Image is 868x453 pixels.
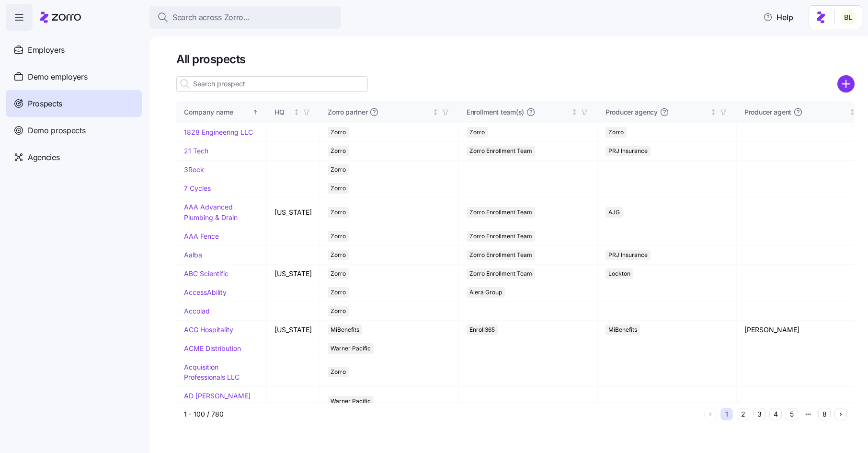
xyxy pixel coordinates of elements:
span: Demo prospects [28,125,86,137]
a: Employers [6,36,142,63]
a: Acquisition Professionals LLC [184,363,240,382]
span: Zorro [608,127,624,138]
button: 3 [753,408,765,420]
button: 8 [818,408,831,420]
span: Enrollment team(s) [467,107,524,117]
span: Zorro partner [328,107,367,117]
span: Zorro [331,146,346,156]
span: Demo employers [28,71,88,83]
a: Demo employers [6,63,142,90]
button: Search across Zorro... [149,6,341,29]
span: AJG [608,207,620,218]
span: Producer agent [744,107,791,117]
span: Employers [28,44,65,56]
a: Agencies [6,144,142,171]
span: Zorro [331,231,346,242]
a: ABC Scientific [184,269,228,278]
button: Help [755,8,801,27]
span: Zorro [331,127,346,138]
a: 1828 Engineering LLC [184,128,253,136]
div: 1 - 100 / 780 [184,409,700,419]
button: 1 [720,408,733,420]
th: Enrollment team(s)Not sorted [459,101,598,123]
span: Zorro Enrollment Team [469,207,532,218]
span: PRJ Insurance [608,146,648,156]
span: Zorro [331,367,346,377]
span: Zorro [331,250,346,260]
span: Zorro [331,268,346,279]
span: Producer agency [605,107,658,117]
h1: All prospects [176,52,855,67]
span: Zorro [331,164,346,175]
a: Demo prospects [6,117,142,144]
div: Not sorted [293,109,300,116]
div: Not sorted [710,109,717,116]
span: MiBenefits [608,325,637,335]
span: Agencies [28,151,59,163]
a: 21 Tech [184,147,208,155]
div: Not sorted [571,109,578,116]
th: Zorro partnerNot sorted [320,101,459,123]
a: Aalba [184,251,202,259]
span: Alera Group [469,287,502,298]
a: ACG Hospitality [184,325,233,334]
span: MiBenefits [331,325,359,335]
span: Lockton [608,268,630,279]
svg: add icon [837,75,855,93]
span: Zorro [331,183,346,194]
input: Search prospect [176,76,368,92]
a: AccessAbility [184,288,227,296]
td: [US_STATE] [267,321,320,339]
span: Warner Pacific [331,396,371,407]
th: Producer agencyNot sorted [598,101,737,123]
button: Next page [834,408,847,420]
button: 4 [769,408,782,420]
span: Zorro [331,207,346,218]
div: Not sorted [849,109,856,116]
span: Enroll365 [469,325,495,335]
div: Not sorted [432,109,439,116]
th: Company nameSorted ascending [176,101,267,123]
span: Search across Zorro... [172,12,250,23]
span: Zorro Enrollment Team [469,146,532,156]
a: 7 Cycles [184,184,211,192]
span: Zorro [331,287,346,298]
span: Zorro [469,127,485,138]
button: 2 [737,408,749,420]
td: [US_STATE] [267,198,320,227]
div: Company name [184,107,251,117]
a: Prospects [6,90,142,117]
span: Prospects [28,98,62,110]
button: 5 [786,408,798,420]
a: AD [PERSON_NAME] Services Inc. [184,392,251,410]
span: PRJ Insurance [608,250,648,260]
span: Zorro Enrollment Team [469,268,532,279]
span: Zorro [331,306,346,316]
a: AAA Fence [184,232,219,240]
a: AAA Advanced Plumbing & Drain [184,203,238,221]
span: Zorro Enrollment Team [469,250,532,260]
span: Zorro Enrollment Team [469,231,532,242]
span: Help [763,12,793,23]
th: HQNot sorted [267,101,320,123]
div: Sorted ascending [252,109,259,116]
div: HQ [274,107,291,117]
span: Warner Pacific [331,343,371,354]
a: ACME Distribution [184,344,241,352]
td: [US_STATE] [267,265,320,283]
button: Previous page [704,408,717,420]
img: 2fabda6663eee7a9d0b710c60bc473af [841,10,856,25]
a: 3Rock [184,165,204,174]
a: Accolad [184,307,210,315]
